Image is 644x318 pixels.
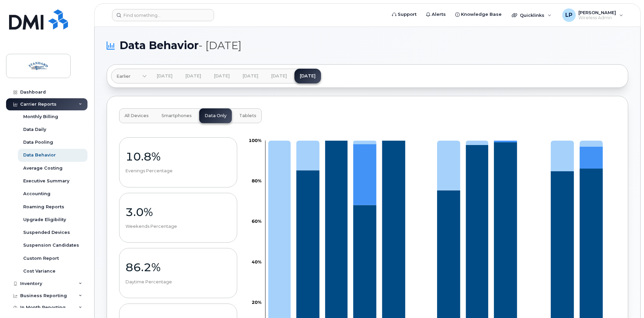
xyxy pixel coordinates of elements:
a: [DATE] [180,69,207,83]
p: 10.8% [126,150,231,163]
span: - [DATE] [199,39,242,52]
a: [DATE] [294,69,321,83]
a: [DATE] [237,69,264,83]
span: Smartphones [162,113,192,118]
a: [DATE] [209,69,235,83]
span: All Devices [124,113,149,118]
tspan: 40% [252,259,261,264]
span: Tablets [239,113,256,118]
p: 86.2% [126,261,231,273]
a: [DATE] [151,69,178,83]
tspan: 100% [249,138,261,143]
span: Earlier [116,73,131,79]
tspan: 60% [252,219,261,224]
p: Daytime Percentage [126,279,231,285]
span: Data Behavior [119,39,242,52]
p: 3.0% [126,206,231,218]
p: Weekends Percentage [126,223,231,229]
p: Evenings Percentage [126,168,231,174]
tspan: 80% [252,178,261,183]
tspan: 20% [252,299,261,305]
a: Earlier [111,69,147,83]
a: [DATE] [266,69,292,83]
